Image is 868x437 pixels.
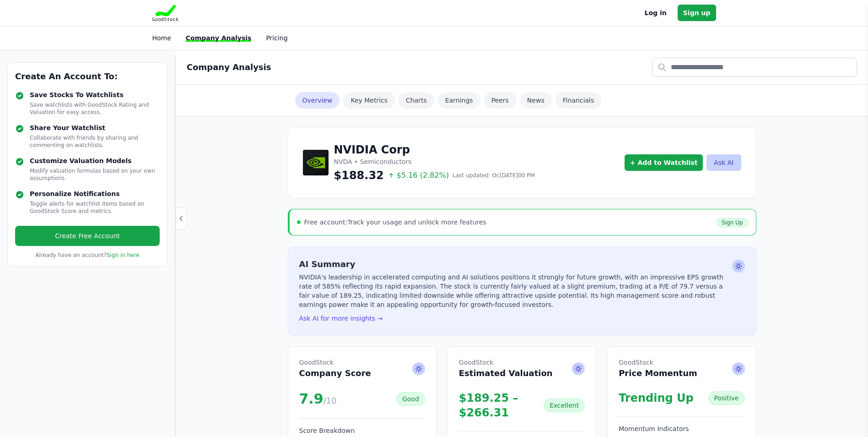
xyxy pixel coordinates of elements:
h4: Share Your Watchlist [30,123,160,132]
a: Home [152,34,171,42]
p: NVDA • Semiconductors [334,157,535,166]
span: Ask AI [572,362,585,375]
div: 7.9 [299,391,337,407]
h3: Momentum Indicators [619,424,744,433]
span: GoodStock [299,358,371,367]
a: Sign Up [716,218,748,228]
h2: Estimated Valuation [459,358,553,380]
h3: Create An Account To: [15,70,160,83]
span: Ask AI [732,362,745,375]
h1: NVIDIA Corp [334,142,535,157]
a: Company Analysis [186,34,252,42]
div: $189.25 – $266.31 [459,391,544,420]
span: GoodStock [619,358,697,367]
span: Free account: [304,218,348,226]
p: Modify valuation formulas based on your own assumptions. [30,167,160,182]
h4: Customize Valuation Models [30,156,160,165]
div: Trending Up [619,391,694,405]
div: Excellent [544,399,585,412]
h3: Score Breakdown [299,426,425,435]
span: Ask AI [412,362,425,375]
p: Save watchlists with GoodStock Rating and Valuation for easy access. [30,101,160,116]
span: Ask AI [732,260,745,273]
div: Good [396,392,425,406]
a: Peers [484,92,516,109]
div: Track your usage and unlock more features [304,218,486,227]
a: Financials [555,92,602,109]
a: Key Metrics [343,92,395,109]
div: Positive [708,391,745,405]
button: Ask AI [706,154,741,171]
img: Goodstock Logo [152,5,179,21]
a: Log in [645,7,667,18]
h4: Save Stocks To Watchlists [30,90,160,99]
a: Overview [295,92,340,109]
a: Create Free Account [15,226,160,246]
span: $5.16 (2.82%) [388,170,449,181]
a: Charts [399,92,434,109]
h2: AI Summary [299,258,728,271]
img: NVIDIA Corp Logo [303,150,329,175]
span: /10 [323,396,337,405]
span: Last updated: Oc[DATE]00 PM [453,172,535,179]
h2: Company Score [299,358,371,380]
span: $188.32 [334,168,384,183]
h2: Company Analysis [187,61,271,74]
a: + Add to Watchlist [625,154,703,171]
button: Ask AI for more insights → [299,314,383,323]
p: Toggle alerts for watchlist items based on GoodStock Score and metrics. [30,200,160,215]
h4: Personalize Notifications [30,189,160,198]
p: Collaborate with friends by sharing and commenting on watchlists. [30,134,160,149]
h2: Price Momentum [619,358,697,380]
p: Already have an account? [15,251,160,259]
a: Earnings [438,92,480,109]
a: News [520,92,552,109]
a: Pricing [266,34,287,42]
span: GoodStock [459,358,553,367]
a: Sign up [678,5,716,21]
p: NVIDIA's leadership in accelerated computing and AI solutions positions it strongly for future gr... [299,273,728,309]
a: Sign in here [107,252,140,258]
